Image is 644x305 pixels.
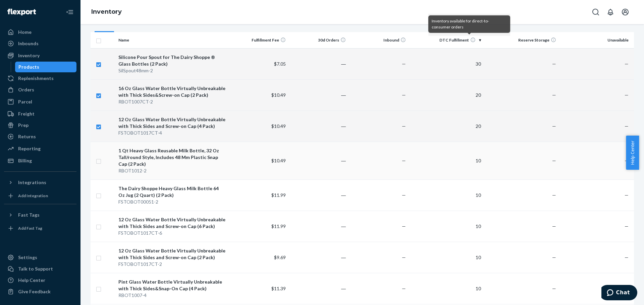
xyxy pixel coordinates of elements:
[288,32,348,48] th: 30d Orders
[118,85,226,98] div: 16 Oz Glass Water Bottle Virtually Unbreakable with Thick Sides&Screw-on Cap (2 Pack)
[4,27,76,37] a: Home
[619,5,632,19] button: Open account menu
[4,177,76,188] button: Integrations
[4,190,76,201] a: Add Integration
[118,54,226,67] div: Silicone Pour Spout for The Dairy Shoppe ® Glass Bottles (2 Pack)
[18,145,41,152] div: Reporting
[18,29,32,35] div: Home
[18,157,32,164] div: Billing
[228,32,288,48] th: Fulfillment Fee
[86,2,127,22] ol: breadcrumbs
[18,98,32,105] div: Parcel
[274,61,286,67] span: $7.05
[118,292,226,299] div: RBOT1007-4
[18,133,36,140] div: Returns
[118,67,226,74] div: SilSpout48mm-2
[348,32,409,48] th: Inbound
[288,79,348,110] td: ―
[18,288,51,295] div: Give Feedback
[402,158,406,163] span: —
[552,92,556,98] span: —
[4,50,76,61] a: Inventory
[271,286,286,291] span: $11.39
[271,123,286,129] span: $10.49
[91,8,122,15] a: Inventory
[625,223,629,229] span: —
[409,32,484,48] th: DTC Fulfillment
[18,212,40,218] div: Fast Tags
[4,96,76,107] a: Parcel
[589,5,602,19] button: Open Search Box
[288,142,348,179] td: ―
[288,110,348,142] td: ―
[409,142,484,179] td: 10
[118,185,226,199] div: The Dairy Shoppe Heavy Glass Milk Bottle 64 Oz Jug (2 Quart) (2 Pack)
[552,254,556,260] span: —
[409,179,484,211] td: 10
[625,61,629,67] span: —
[271,92,286,98] span: $10.49
[4,210,76,220] button: Fast Tags
[118,279,226,292] div: Pint Glass Water Bottle Virtually Unbreakable with Thick Sides&Snap-On Cap (4 Pack)
[409,48,484,79] td: 30
[118,230,226,236] div: FSTOBOT1017CT-6
[552,223,556,229] span: —
[552,61,556,67] span: —
[18,52,40,59] div: Inventory
[402,61,406,67] span: —
[288,179,348,211] td: ―
[18,193,48,199] div: Add Integration
[118,147,226,167] div: 1 Qt Heavy Glass Reusable Milk Bottle, 32 Oz Tall/round Style, Includes 48 Mm Plastic Snap Cap (2...
[4,73,76,84] a: Replenishments
[18,225,42,231] div: Add Fast Tag
[118,261,226,268] div: FSTOBOT1017CT-2
[15,62,77,72] a: Products
[4,252,76,263] a: Settings
[116,32,228,48] th: Name
[271,158,286,163] span: $10.49
[274,254,286,260] span: $9.69
[288,211,348,242] td: ―
[118,116,226,130] div: 12 Oz Glass Water Bottle Virtually Unbreakable with Thick Sides and Screw-on Cap (4 Pack)
[559,32,634,48] th: Unavailable
[626,136,639,170] button: Help Center
[625,123,629,129] span: —
[18,86,34,93] div: Orders
[118,247,226,261] div: 12 Oz Glass Water Bottle Virtually Unbreakable with Thick Sides and Screw-on Cap (2 Pack)
[409,211,484,242] td: 10
[4,223,76,234] a: Add Fast Tag
[625,192,629,198] span: —
[409,242,484,273] td: 10
[18,254,37,261] div: Settings
[18,179,46,186] div: Integrations
[552,158,556,163] span: —
[604,5,617,19] button: Open notifications
[63,5,76,19] button: Close Navigation
[18,64,39,70] div: Products
[4,286,76,297] button: Give Feedback
[625,254,629,260] span: —
[601,285,637,302] iframe: Opens a widget where you can chat to one of our agents
[18,110,35,117] div: Freight
[4,263,76,274] button: Talk to Support
[271,192,286,198] span: $11.99
[409,110,484,142] td: 20
[4,84,76,95] a: Orders
[402,192,406,198] span: —
[402,223,406,229] span: —
[4,38,76,49] a: Inbounds
[552,192,556,198] span: —
[432,18,507,30] div: Inventory available for direct-to-consumer orders
[4,275,76,286] a: Help Center
[288,242,348,273] td: ―
[4,108,76,119] a: Freight
[18,265,53,272] div: Talk to Support
[118,167,226,174] div: RBOT1012-2
[288,48,348,79] td: ―
[118,216,226,230] div: 12 Oz Glass Water Bottle Virtually Unbreakable with Thick Sides and Screw-on Cap (6 Pack)
[271,223,286,229] span: $11.99
[402,123,406,129] span: —
[288,273,348,304] td: ―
